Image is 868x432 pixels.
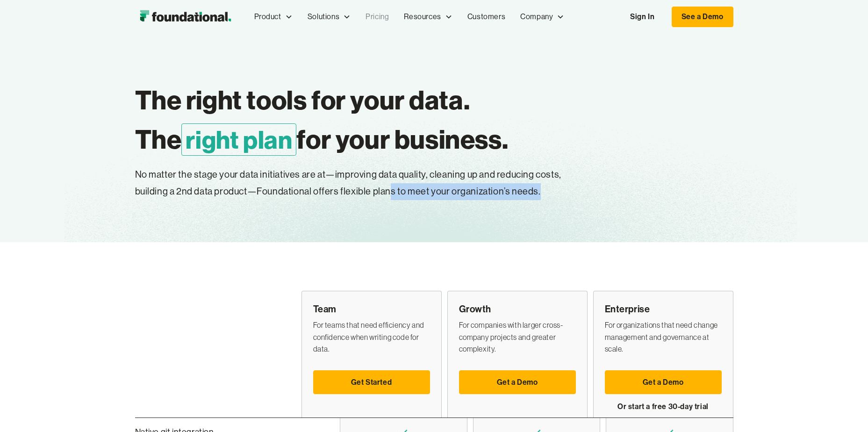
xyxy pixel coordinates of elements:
div: Resources [396,1,459,32]
a: Sign In [621,7,664,27]
span: right plan [181,123,296,156]
a: Get a Demo [459,370,576,395]
div: For companies with larger cross-company projects and greater complexity. [459,319,576,355]
p: No matter the stage your data initiatives are at—improving data quality, cleaning up and reducing... [135,166,614,200]
div: Resources [404,11,441,23]
a: Get a Demo [605,370,722,395]
a: Customers [460,1,513,32]
div: For organizations that need change management and governance at scale. [605,319,722,355]
a: Pricing [358,1,396,32]
div: Enterprise [605,302,722,316]
a: See a Demo [672,7,733,27]
a: Or start a free 30-day trial [605,395,722,418]
a: Get Started [313,370,430,395]
div: Company [520,11,553,23]
div: For teams that need efficiency and confidence when writing code for data. [313,319,430,355]
div: Solutions [308,11,339,23]
img: Foundational Logo [135,7,236,26]
h1: The right tools for your data. The for your business. [135,80,646,159]
div: Product [254,11,281,23]
div: Team [313,302,430,316]
div: Company [513,1,572,32]
a: home [135,7,236,26]
div: Growth [459,302,576,316]
div: Product [247,1,300,32]
iframe: Chat Widget [821,387,868,432]
div: Solutions [300,1,358,32]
